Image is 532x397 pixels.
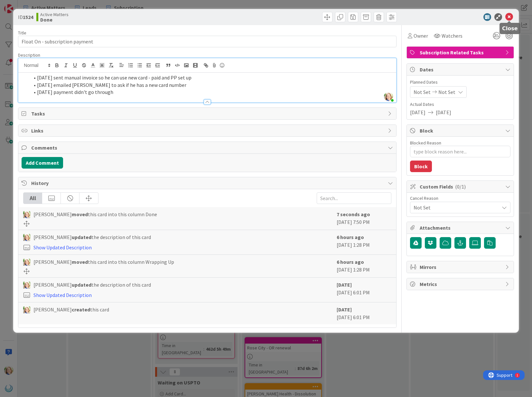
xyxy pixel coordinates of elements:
[23,306,30,313] img: AD
[33,281,151,289] span: [PERSON_NAME] the description of this card
[414,32,428,40] span: Owner
[337,306,352,313] b: [DATE]
[384,92,393,101] img: Sl300r1zNejTcUF0uYcJund7nRpyjiOK.jpg
[23,14,33,20] b: 1524
[410,140,441,146] label: Blocked Reason
[33,3,35,8] div: 1
[420,66,502,73] span: Dates
[18,36,396,47] input: type card name here...
[18,13,33,21] span: ID
[337,233,391,251] div: [DATE] 1:28 PM
[23,211,30,218] img: AD
[317,192,391,204] input: Search...
[420,263,502,271] span: Mirrors
[29,88,393,96] li: [DATE] payment didn't go through
[420,183,502,190] span: Custom Fields
[414,204,499,211] span: Not Set
[410,101,510,108] span: Actual Dates
[420,280,502,288] span: Metrics
[29,74,393,81] li: [DATE] sent manual invoice so he can use new card - paid and PP set up
[18,52,40,58] span: Description
[40,17,69,22] b: Done
[337,282,352,288] b: [DATE]
[33,233,151,241] span: [PERSON_NAME] the description of this card
[420,224,502,232] span: Attachments
[14,1,29,9] span: Support
[33,258,174,266] span: [PERSON_NAME] this card into this column Wrapping Up
[72,211,88,217] b: moved
[337,234,364,240] b: 6 hours ago
[420,127,502,134] span: Block
[502,25,518,32] h5: Close
[72,234,91,240] b: updated
[23,259,30,266] img: AD
[438,88,455,96] span: Not Set
[40,12,69,17] span: Active Matters
[442,32,462,40] span: Watchers
[410,196,510,200] div: Cancel Reason
[31,144,384,152] span: Comments
[72,306,90,313] b: created
[72,259,88,265] b: moved
[31,127,384,134] span: Links
[72,282,91,288] b: updated
[337,211,370,217] b: 7 seconds ago
[23,234,30,241] img: AD
[33,244,92,251] a: Show Updated Description
[337,306,391,321] div: [DATE] 6:01 PM
[410,79,510,86] span: Planned Dates
[436,108,451,116] span: [DATE]
[23,193,42,204] div: All
[23,282,30,289] img: AD
[18,30,26,36] label: Title
[410,108,425,116] span: [DATE]
[420,49,502,56] span: Subscription Related Tasks
[337,258,391,274] div: [DATE] 1:28 PM
[33,292,92,298] a: Show Updated Description
[337,210,391,226] div: [DATE] 7:50 PM
[29,81,393,89] li: [DATE] emailed [PERSON_NAME] to ask if he has a new card number
[414,88,431,96] span: Not Set
[410,161,432,172] button: Block
[33,306,109,313] span: [PERSON_NAME] this card
[31,110,384,117] span: Tasks
[337,281,391,299] div: [DATE] 6:01 PM
[337,259,364,265] b: 6 hours ago
[455,183,466,190] span: ( 0/1 )
[22,157,63,169] button: Add Comment
[31,179,384,187] span: History
[33,210,157,218] span: [PERSON_NAME] this card into this column Done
